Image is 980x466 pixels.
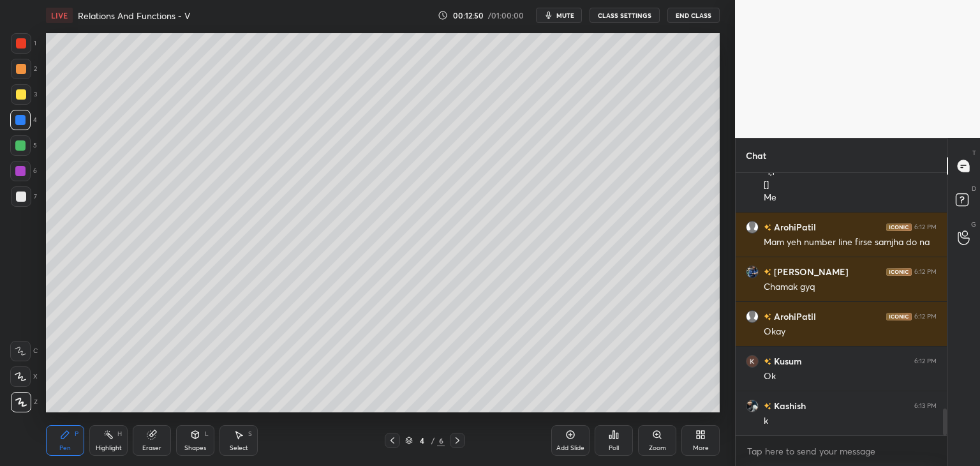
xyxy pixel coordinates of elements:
[746,400,759,412] img: e378066d203f4d5f8994731bfe7a77f2.jpg
[11,186,37,207] div: 7
[764,326,937,338] div: Okay
[914,357,937,365] div: 6:12 PM
[75,431,78,437] div: P
[886,223,912,231] img: iconic-dark.1390631f.png
[764,236,937,249] div: Mam yeh number line firse samjha do na
[746,355,759,368] img: 3
[736,139,776,172] p: Chat
[771,399,806,412] h6: Kashish
[886,313,912,320] img: iconic-dark.1390631f.png
[590,8,660,23] button: CLASS SETTINGS
[431,437,434,444] div: /
[248,431,252,437] div: S
[556,445,584,451] div: Add Slide
[10,341,38,361] div: C
[437,435,445,446] div: 6
[59,445,71,451] div: Pen
[764,192,937,204] div: Me
[556,11,574,20] span: mute
[764,415,937,428] div: k
[914,313,937,320] div: 6:12 PM
[609,445,619,451] div: Poll
[771,220,816,234] h6: ArohiPatil
[205,431,209,437] div: L
[771,354,802,368] h6: Kusum
[764,224,771,231] img: no-rating-badge.077c3623.svg
[736,173,947,436] div: grid
[11,392,38,412] div: Z
[78,10,190,22] h4: Relations And Functions - V
[142,445,161,451] div: Eraser
[764,403,771,410] img: no-rating-badge.077c3623.svg
[771,310,816,323] h6: ArohiPatil
[746,221,759,234] img: default.png
[46,8,73,23] div: LIVE
[230,445,248,451] div: Select
[886,268,912,276] img: iconic-dark.1390631f.png
[764,179,937,192] div: []
[649,445,666,451] div: Zoom
[764,370,937,383] div: Ok
[10,110,37,130] div: 4
[972,184,976,193] p: D
[11,84,37,105] div: 3
[971,220,976,229] p: G
[914,268,937,276] div: 6:12 PM
[96,445,122,451] div: Highlight
[10,161,37,181] div: 6
[11,59,37,79] div: 2
[771,265,849,278] h6: [PERSON_NAME]
[667,8,720,23] button: End Class
[415,437,428,444] div: 4
[746,266,759,278] img: 9bd53f04b6f74b50bc09872727d51a66.jpg
[914,402,937,410] div: 6:13 PM
[10,135,37,156] div: 5
[914,223,937,231] div: 6:12 PM
[10,366,38,387] div: X
[536,8,582,23] button: mute
[972,148,976,158] p: T
[764,281,937,294] div: Chamak gyq
[746,310,759,323] img: default.png
[117,431,122,437] div: H
[184,445,206,451] div: Shapes
[764,313,771,320] img: no-rating-badge.077c3623.svg
[764,269,771,276] img: no-rating-badge.077c3623.svg
[11,33,36,54] div: 1
[693,445,709,451] div: More
[764,358,771,365] img: no-rating-badge.077c3623.svg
